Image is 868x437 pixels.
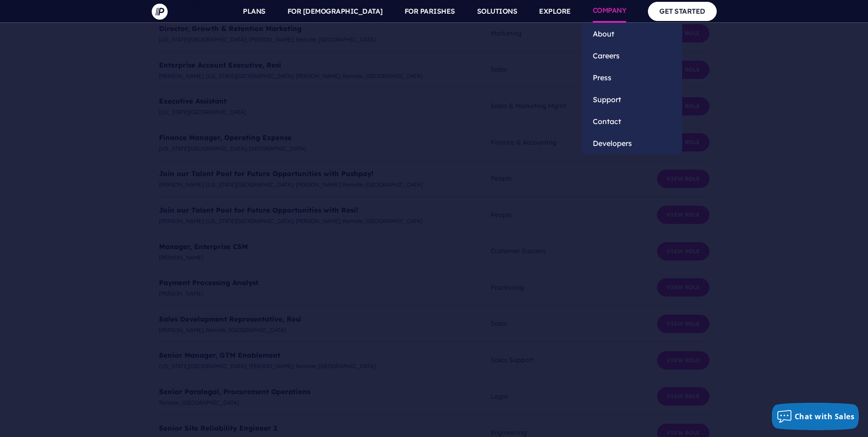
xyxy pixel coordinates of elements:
[582,23,682,45] a: About
[795,411,855,421] span: Chat with Sales
[582,45,682,67] a: Careers
[772,403,859,430] button: Chat with Sales
[582,67,682,88] a: Press
[648,2,717,21] a: GET STARTED
[582,88,682,110] a: Support
[582,110,682,132] a: Contact
[582,132,682,154] a: Developers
